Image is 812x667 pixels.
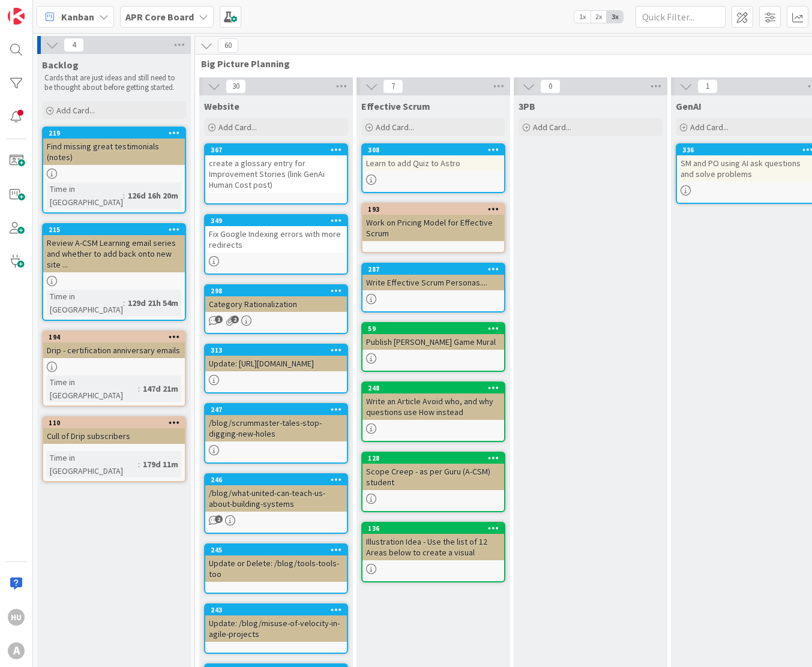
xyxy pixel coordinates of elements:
[362,264,504,290] div: 287Write Effective Scrum Personas....
[49,419,185,427] div: 110
[211,146,347,154] div: 367
[42,127,186,214] a: 219Find missing great testimonials (notes)Time in [GEOGRAPHIC_DATA]:126d 16h 20m
[43,332,185,358] div: 194Drip - certification anniversary emails
[211,287,347,295] div: 298
[362,264,504,275] div: 287
[123,296,125,310] span: :
[697,79,718,94] span: 1
[44,73,184,93] p: Cards that are just ideas and still need to be thought about before getting started.
[533,122,571,133] span: Add Card...
[362,453,504,490] div: 128Scope Creep - as per Guru (A-CSM) student
[123,189,125,202] span: :
[362,534,504,560] div: Illustration Idea - Use the list of 12 Areas below to create a visual
[205,605,347,615] div: 243
[43,342,185,358] div: Drip - certification anniversary emails
[47,375,138,402] div: Time in [GEOGRAPHIC_DATA]
[226,79,246,94] span: 30
[591,11,607,23] span: 2x
[49,129,185,137] div: 219
[42,331,186,407] a: 194Drip - certification anniversary emailsTime in [GEOGRAPHIC_DATA]:147d 21m
[361,203,505,253] a: 193Work on Pricing Model for Effective Scrum
[8,642,25,659] div: A
[361,143,505,193] a: 308Learn to add Quiz to Astro
[215,316,223,323] span: 1
[368,265,504,274] div: 287
[204,543,348,594] a: 245Update or Delete: /blog/tools-tools-too
[362,334,504,350] div: Publish [PERSON_NAME] Game Mural
[636,6,726,28] input: Quick Filter...
[211,546,347,554] div: 245
[49,226,185,234] div: 215
[362,323,504,350] div: 59Publish [PERSON_NAME] Game Mural
[362,453,504,464] div: 128
[519,100,535,112] span: 3PB
[362,383,504,420] div: 248Write an Article Avoid who, and why questions use How instead
[362,215,504,241] div: Work on Pricing Model for Effective Scrum
[205,545,347,582] div: 245Update or Delete: /blog/tools-tools-too
[43,224,185,272] div: 215Review A-CSM Learning email series and whether to add back onto new site ...
[368,524,504,533] div: 136
[205,286,347,296] div: 298
[231,316,239,323] span: 2
[205,215,347,226] div: 349
[368,146,504,154] div: 308
[61,10,94,24] span: Kanban
[140,458,181,471] div: 179d 11m
[361,263,505,313] a: 287Write Effective Scrum Personas....
[211,606,347,614] div: 243
[43,128,185,165] div: 219Find missing great testimonials (notes)
[205,296,347,312] div: Category Rationalization
[43,417,185,428] div: 110
[205,404,347,441] div: 247/blog/scrummaster-tales-stop-digging-new-holes
[205,155,347,193] div: create a glossary entry for Improvement Stories (link GenAi Human Cost post)
[211,346,347,354] div: 313
[56,105,95,116] span: Add Card...
[540,79,561,94] span: 0
[362,383,504,393] div: 248
[362,464,504,490] div: Scope Creep - as per Guru (A-CSM) student
[362,323,504,334] div: 59
[361,452,505,512] a: 128Scope Creep - as per Guru (A-CSM) student
[368,325,504,333] div: 59
[138,382,140,395] span: :
[43,128,185,139] div: 219
[47,290,123,316] div: Time in [GEOGRAPHIC_DATA]
[205,474,347,512] div: 246/blog/what-united-can-teach-us-about-building-systems
[205,474,347,485] div: 246
[125,11,194,23] b: APR Core Board
[43,224,185,235] div: 215
[204,100,239,112] span: Website
[205,555,347,582] div: Update or Delete: /blog/tools-tools-too
[362,155,504,171] div: Learn to add Quiz to Astro
[43,332,185,342] div: 194
[42,416,186,482] a: 110Cull of Drip subscribersTime in [GEOGRAPHIC_DATA]:179d 11m
[362,204,504,241] div: 193Work on Pricing Model for Effective Scrum
[204,403,348,464] a: 247/blog/scrummaster-tales-stop-digging-new-holes
[211,217,347,225] div: 349
[361,381,505,442] a: 248Write an Article Avoid who, and why questions use How instead
[607,11,623,23] span: 3x
[215,515,223,523] span: 2
[676,100,702,112] span: GenAI
[42,223,186,321] a: 215Review A-CSM Learning email series and whether to add back onto new site ...Time in [GEOGRAPHI...
[205,545,347,555] div: 245
[204,284,348,334] a: 298Category Rationalization
[204,214,348,275] a: 349Fix Google Indexing errors with more redirects
[362,275,504,290] div: Write Effective Scrum Personas....
[205,415,347,441] div: /blog/scrummaster-tales-stop-digging-new-holes
[138,458,140,471] span: :
[47,182,123,209] div: Time in [GEOGRAPHIC_DATA]
[211,476,347,484] div: 246
[205,605,347,642] div: 243Update: /blog/misuse-of-velocity-in-agile-projects
[140,382,181,395] div: 147d 21m
[211,405,347,414] div: 247
[218,122,257,133] span: Add Card...
[361,522,505,582] a: 136Illustration Idea - Use the list of 12 Areas below to create a visual
[205,404,347,415] div: 247
[362,145,504,155] div: 308
[43,417,185,444] div: 110Cull of Drip subscribers
[125,296,181,310] div: 129d 21h 54m
[690,122,729,133] span: Add Card...
[574,11,591,23] span: 1x
[204,344,348,393] a: 313Update: [URL][DOMAIN_NAME]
